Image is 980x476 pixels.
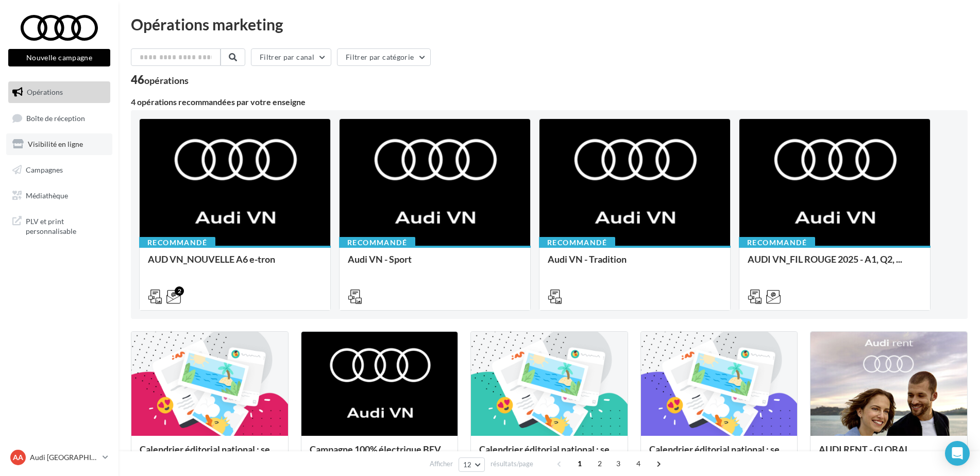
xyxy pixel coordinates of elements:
[13,452,23,463] span: AA
[251,48,331,66] button: Filtrer par canal
[6,133,112,155] a: Visibilité en ligne
[6,185,112,207] a: Médiathèque
[26,165,63,174] span: Campagnes
[28,140,83,148] span: Visibilité en ligne
[548,253,627,265] span: Audi VN - Tradition
[739,237,815,248] div: Recommandé
[630,455,647,472] span: 4
[748,253,902,265] span: AUDI VN_FIL ROUGE 2025 - A1, Q2, ...
[139,237,215,248] div: Recommandé
[8,448,110,467] a: AA Audi [GEOGRAPHIC_DATA]
[479,444,616,455] span: Calendrier éditorial national : se...
[148,253,275,265] span: AUD VN_NOUVELLE A6 e-tron
[131,98,968,106] div: 4 opérations recommandées par votre enseigne
[26,113,85,122] span: Boîte de réception
[6,159,112,181] a: Campagnes
[8,49,110,66] button: Nouvelle campagne
[140,444,276,455] span: Calendrier éditorial national : se...
[26,214,106,236] span: PLV et print personnalisable
[144,76,189,85] div: opérations
[610,455,627,472] span: 3
[6,107,112,129] a: Boîte de réception
[26,191,68,199] span: Médiathèque
[131,74,189,86] div: 46
[175,286,184,296] div: 2
[463,461,472,469] span: 12
[592,455,608,472] span: 2
[945,441,970,466] div: Open Intercom Messenger
[571,455,588,472] span: 1
[6,210,112,241] a: PLV et print personnalisable
[27,88,63,96] span: Opérations
[539,237,615,248] div: Recommandé
[348,253,412,265] span: Audi VN - Sport
[459,457,485,472] button: 12
[819,444,909,455] span: AUDI RENT - GLOBAL
[491,459,533,469] span: résultats/page
[30,452,98,463] p: Audi [GEOGRAPHIC_DATA]
[131,16,968,32] div: Opérations marketing
[339,237,415,248] div: Recommandé
[6,81,112,103] a: Opérations
[337,48,431,66] button: Filtrer par catégorie
[649,444,786,455] span: Calendrier éditorial national : se...
[430,459,453,469] span: Afficher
